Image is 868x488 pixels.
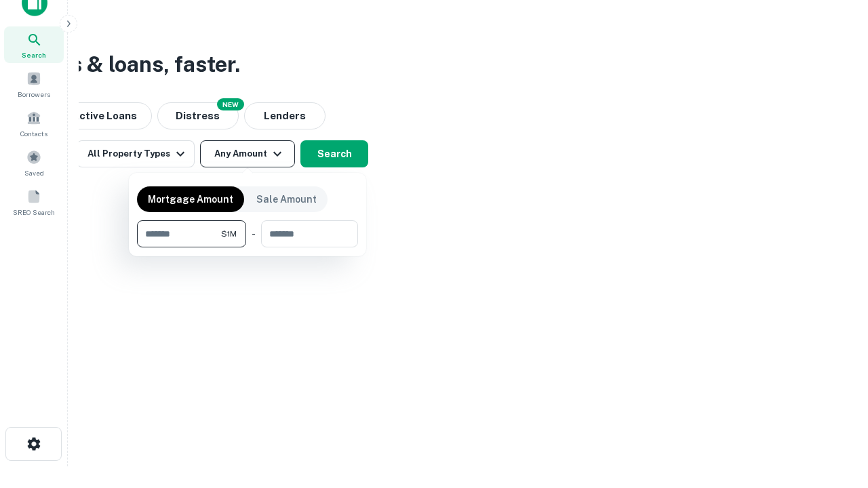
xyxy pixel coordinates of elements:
span: $1M [221,228,237,240]
iframe: Chat Widget [800,380,868,445]
div: - [252,220,256,247]
p: Sale Amount [256,192,317,207]
p: Mortgage Amount [148,192,233,207]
